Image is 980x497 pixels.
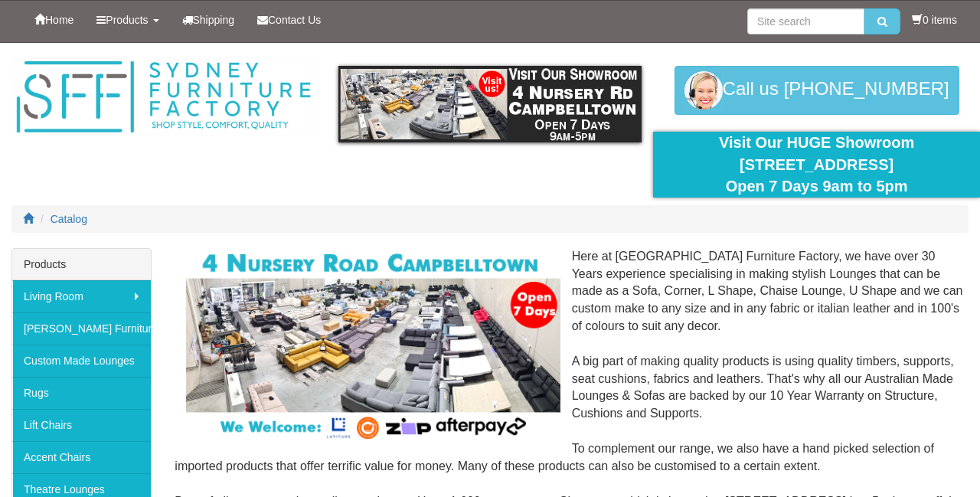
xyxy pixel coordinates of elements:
[12,441,151,473] a: Accent Chairs
[246,1,332,39] a: Contact Us
[106,14,148,26] span: Products
[338,66,642,142] img: showroom.gif
[85,1,170,39] a: Products
[12,280,151,312] a: Living Room
[12,249,151,280] div: Products
[12,377,151,409] a: Rugs
[193,14,235,26] span: Shipping
[11,58,315,136] img: Sydney Furniture Factory
[23,1,85,39] a: Home
[51,213,87,225] a: Catalog
[747,8,864,34] input: Site search
[171,1,247,39] a: Shipping
[665,132,969,198] div: Visit Our HUGE Showroom [STREET_ADDRESS] Open 7 Days 9am to 5pm
[186,248,560,443] img: Corner Modular Lounges
[12,409,151,441] a: Lift Chairs
[268,14,321,26] span: Contact Us
[912,12,957,28] li: 0 items
[45,14,73,26] span: Home
[12,312,151,345] a: [PERSON_NAME] Furniture
[12,345,151,377] a: Custom Made Lounges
